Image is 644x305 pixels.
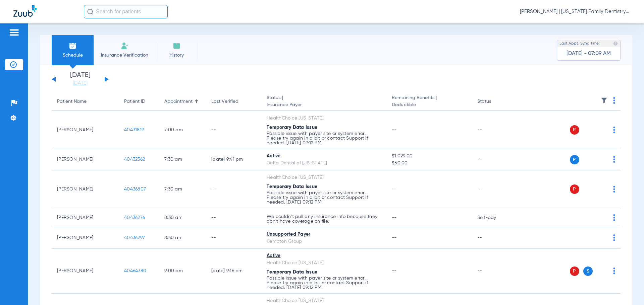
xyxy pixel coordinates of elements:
[392,128,397,132] span: --
[206,170,261,208] td: --
[472,111,517,149] td: --
[159,208,206,227] td: 8:30 AM
[472,249,517,294] td: --
[267,270,317,275] span: Temporary Data Issue
[267,259,381,266] div: HealthChoice [US_STATE]
[164,98,193,105] div: Appointment
[472,208,517,227] td: Self-pay
[52,249,119,294] td: [PERSON_NAME]
[472,170,517,208] td: --
[583,266,593,276] span: S
[206,249,261,294] td: [DATE] 9:16 PM
[60,80,100,87] a: [DATE]
[124,98,154,105] div: Patient ID
[392,187,397,192] span: --
[9,28,19,36] img: hamburger-icon
[159,227,206,249] td: 8:30 AM
[267,125,317,130] span: Temporary Data Issue
[267,214,381,224] p: We couldn’t pull any insurance info because they don’t have coverage on file.
[60,72,100,87] li: [DATE]
[159,249,206,294] td: 9:00 AM
[159,170,206,208] td: 7:30 AM
[211,98,238,105] div: Last Verified
[610,273,644,305] iframe: Chat Widget
[267,115,381,122] div: HealthChoice [US_STATE]
[164,98,201,105] div: Appointment
[267,252,381,259] div: Active
[613,97,615,104] img: group-dot-blue.svg
[267,101,381,108] span: Insurance Payer
[267,160,381,167] div: Delta Dental of [US_STATE]
[570,266,579,276] span: P
[392,235,397,240] span: --
[124,98,145,105] div: Patient ID
[52,208,119,227] td: [PERSON_NAME]
[613,234,615,241] img: group-dot-blue.svg
[392,269,397,273] span: --
[159,111,206,149] td: 7:00 AM
[392,153,466,160] span: $1,029.00
[87,9,93,15] img: Search Icon
[52,111,119,149] td: [PERSON_NAME]
[161,52,193,59] span: History
[520,8,631,15] span: [PERSON_NAME] | [US_STATE] Family Dentistry
[570,155,579,164] span: P
[267,190,381,205] p: Possible issue with payer site or system error. Please try again in a bit or contact Support if n...
[52,227,119,249] td: [PERSON_NAME]
[124,157,145,162] span: 40432362
[159,149,206,170] td: 7:30 AM
[124,215,145,220] span: 40436276
[267,276,381,290] p: Possible issue with payer site or system error. Please try again in a bit or contact Support if n...
[570,184,579,194] span: P
[392,215,397,220] span: --
[173,42,181,50] img: History
[570,125,579,135] span: P
[392,160,466,167] span: $50.00
[267,238,381,245] div: Kempton Group
[613,127,615,133] img: group-dot-blue.svg
[121,42,129,50] img: Manual Insurance Verification
[206,227,261,249] td: --
[261,92,386,111] th: Status |
[84,5,168,18] input: Search for patients
[267,297,381,304] div: HealthChoice [US_STATE]
[211,98,256,105] div: Last Verified
[613,41,618,46] img: last sync help info
[267,131,381,145] p: Possible issue with payer site or system error. Please try again in a bit or contact Support if n...
[601,97,607,104] img: filter.svg
[124,269,146,273] span: 40464380
[567,50,611,57] span: [DATE] - 07:09 AM
[206,111,261,149] td: --
[52,170,119,208] td: [PERSON_NAME]
[57,98,87,105] div: Patient Name
[559,40,600,47] span: Last Appt. Sync Time:
[124,235,145,240] span: 40436297
[472,92,517,111] th: Status
[57,52,89,59] span: Schedule
[206,208,261,227] td: --
[267,153,381,160] div: Active
[392,101,466,108] span: Deductible
[613,268,615,274] img: group-dot-blue.svg
[206,149,261,170] td: [DATE] 9:41 PM
[124,187,146,192] span: 40436807
[124,128,144,132] span: 40431819
[267,184,317,189] span: Temporary Data Issue
[613,186,615,193] img: group-dot-blue.svg
[267,174,381,181] div: HealthChoice [US_STATE]
[472,149,517,170] td: --
[13,5,37,17] img: Zuub Logo
[386,92,472,111] th: Remaining Benefits |
[99,52,151,59] span: Insurance Verification
[69,42,77,50] img: Schedule
[613,156,615,163] img: group-dot-blue.svg
[267,231,381,238] div: Unsupported Payer
[613,214,615,221] img: group-dot-blue.svg
[57,98,113,105] div: Patient Name
[52,149,119,170] td: [PERSON_NAME]
[472,227,517,249] td: --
